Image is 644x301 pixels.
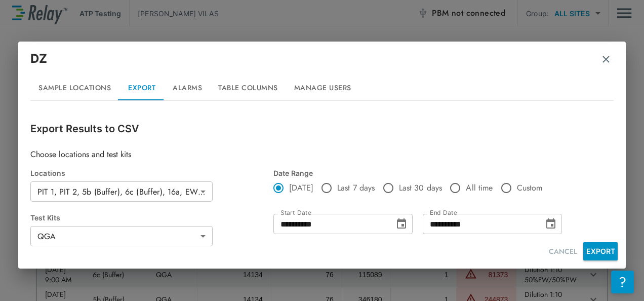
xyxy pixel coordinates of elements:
[430,209,457,216] label: End Date
[337,182,375,194] span: Last 7 days
[30,76,119,100] button: Sample Locations
[466,182,493,194] span: All time
[517,182,543,194] span: Custom
[541,214,561,234] button: Choose date, selected date is Sep 29, 2025
[30,121,614,136] p: Export Results to CSV
[399,182,442,194] span: Last 30 days
[545,242,581,261] button: CANCEL
[165,76,210,100] button: Alarms
[583,242,618,260] button: EXPORT
[119,76,165,100] button: Export
[210,76,286,100] button: Table Columns
[611,271,634,293] iframe: Resource center
[30,213,273,222] div: Test Kits
[286,76,359,100] button: Manage Users
[273,169,565,177] div: Date Range
[30,148,614,161] p: Choose locations and test kits
[30,50,47,68] p: DZ
[601,54,611,64] img: Remove
[289,182,313,194] span: [DATE]
[30,181,213,202] div: PIT 1, PIT 2, 5b (Buffer), 6c (Buffer), 16a, EWK 1
[391,214,412,234] button: Choose date, selected date is Sep 29, 2025
[30,169,273,177] div: Locations
[30,226,213,246] div: QGA
[280,209,311,216] label: Start Date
